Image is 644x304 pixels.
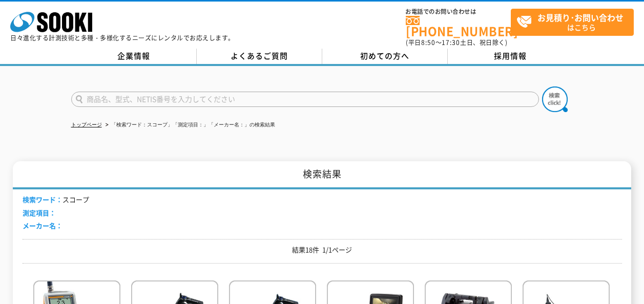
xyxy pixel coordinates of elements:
span: メーカー名： [23,221,63,230]
a: よくあるご質問 [197,49,322,64]
a: 企業情報 [71,49,197,64]
li: 「検索ワード：スコープ」「測定項目：」「メーカー名：」の検索結果 [103,120,275,131]
a: 採用情報 [448,49,573,64]
span: 測定項目： [23,208,56,218]
input: 商品名、型式、NETIS番号を入力してください [71,92,539,107]
span: (平日 ～ 土日、祝日除く) [406,38,507,47]
li: スコープ [23,194,89,205]
p: 日々進化する計測技術と多種・多様化するニーズにレンタルでお応えします。 [10,35,235,41]
a: 初めての方へ [322,49,448,64]
span: 8:50 [421,38,435,47]
span: 検索ワード： [23,194,63,204]
span: 初めての方へ [360,50,409,61]
span: 17:30 [442,38,460,47]
span: お電話でのお問い合わせは [406,9,511,15]
strong: お見積り･お問い合わせ [537,11,624,24]
h1: 検索結果 [13,161,631,189]
a: トップページ [71,122,102,127]
a: お見積り･お問い合わせはこちら [511,9,634,36]
a: [PHONE_NUMBER] [406,16,511,37]
img: btn_search.png [542,86,568,112]
p: 結果18件 1/1ページ [23,245,622,255]
span: はこちら [516,9,633,35]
